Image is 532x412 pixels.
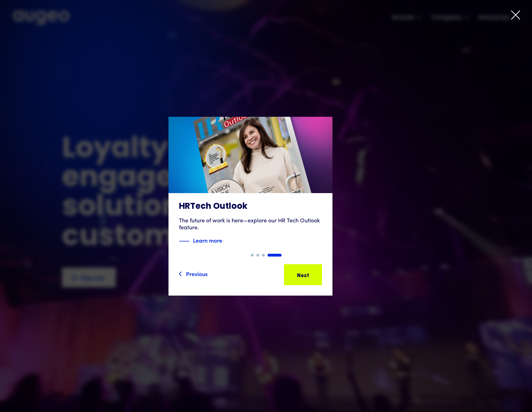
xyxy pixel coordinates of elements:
div: Show slide 3 of 4 [262,254,265,257]
h3: HRTech Outlook [179,201,322,212]
div: Show slide 1 of 4 [251,254,254,257]
a: Next [284,264,322,285]
a: HRTech OutlookThe future of work is here—explore our HR Tech Outlook feature.Blue decorative line... [168,117,332,254]
img: Blue decorative line [179,237,189,245]
strong: Learn more [193,236,222,244]
div: Show slide 4 of 4 [268,254,282,257]
div: Previous [186,269,208,278]
div: The future of work is here—explore our HR Tech Outlook feature. [179,218,322,231]
img: Blue text arrow [223,237,233,245]
div: Show slide 2 of 4 [256,254,259,257]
